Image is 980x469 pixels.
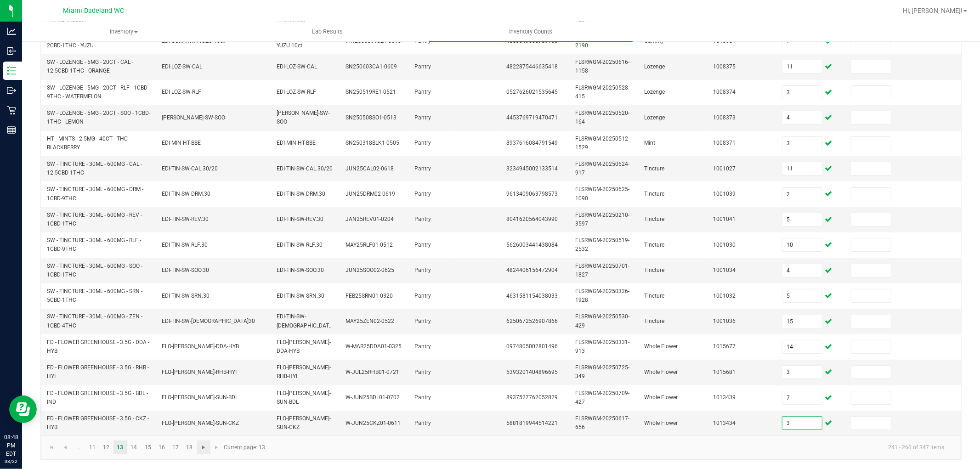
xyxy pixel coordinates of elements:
[644,394,678,401] span: Whole Flower
[506,343,558,350] span: 0974805002801496
[45,441,58,454] a: Go to the first page
[277,191,325,197] span: EDI-TIN-SW-DRM.30
[346,242,393,248] span: MAY25RLF01-0512
[47,415,149,430] span: FD - FLOWER GREENHOUSE - 3.5G - CKZ - HYB
[22,22,226,41] a: Inventory
[277,390,331,405] span: FLO-[PERSON_NAME]-SUN-BDL
[346,394,400,401] span: W-JUN25BDL01-0702
[346,267,394,273] span: JUN25SOO02-0625
[7,66,16,75] inline-svg: Inventory
[575,85,629,100] span: FLSRWGM-20250528-415
[506,38,558,44] span: 4553649000789163
[414,89,431,95] span: Pantry
[506,216,558,222] span: 8041620564043990
[414,114,431,121] span: Pantry
[7,106,16,115] inline-svg: Retail
[47,263,142,278] span: SW - TINCTURE - 30ML - 600MG - SOO - 1CBD-1THC
[162,293,210,299] span: EDI-TIN-SW-SRN.30
[506,369,558,375] span: 5393201404896695
[162,343,239,350] span: FLO-[PERSON_NAME]-DDA-HYB
[162,114,225,121] span: [PERSON_NAME]-SW-SOO
[162,63,202,70] span: EDI-LOZ-SW-CAL
[162,420,239,426] span: FLO-[PERSON_NAME]-SUN-CKZ
[47,110,150,125] span: SW - LOZENGE - 5MG - 20CT - SOO - 1CBD-1THC - LEMON
[63,7,125,15] span: Miami Dadeland WC
[162,318,255,324] span: EDI-TIN-SW-[DEMOGRAPHIC_DATA]30
[713,140,736,146] span: 1008371
[72,441,85,454] a: Page 10
[47,364,149,379] span: FD - FLOWER GREENHOUSE - 3.5G - RHB - HYI
[713,165,736,172] span: 1001027
[506,114,558,121] span: 4453769719470471
[414,318,431,324] span: Pantry
[346,293,393,299] span: FEB25SRN01-0320
[226,22,429,41] a: Lab Results
[644,318,664,324] span: Tincture
[162,242,208,248] span: EDI-TIN-SW-RLF.30
[162,89,201,95] span: EDI-LOZ-SW-RLF
[506,89,558,95] span: 0527626021535645
[346,191,395,197] span: JUN25DRM02-0619
[429,22,633,41] a: Inventory Counts
[47,313,142,328] span: SW - TINCTURE - 30ML - 600MG - ZEN - 1CBD-4THC
[575,288,629,303] span: FLSRWGM-20250326-1928
[200,444,207,451] span: Go to the next page
[414,38,431,44] span: Pantry
[414,369,431,375] span: Pantry
[414,165,431,172] span: Pantry
[23,28,225,36] span: Inventory
[62,444,69,451] span: Go to the previous page
[575,110,629,125] span: FLSRWGM-20250520-164
[162,165,218,172] span: EDI-TIN-SW-CAL.30/20
[497,28,565,36] span: Inventory Counts
[506,293,558,299] span: 4631581154038033
[644,293,664,299] span: Tincture
[414,191,431,197] span: Pantry
[713,318,736,324] span: 1001036
[4,433,18,458] p: 08:48 PM EDT
[713,343,736,350] span: 1015677
[346,165,394,172] span: JUN25CAL02-0618
[7,86,16,95] inline-svg: Outbound
[300,28,355,36] span: Lab Results
[346,38,401,44] span: WN250609YUZ1-0610
[277,415,331,430] span: FLO-[PERSON_NAME]-SUN-CKZ
[346,420,401,426] span: W-JUN25CKZ01-0611
[47,186,143,201] span: SW - TINCTURE - 30ML - 600MG - DRM - 1CBD-9THC
[575,313,629,328] span: FLSRWGM-20250530-429
[414,293,431,299] span: Pantry
[210,441,224,454] a: Go to the last page
[575,237,629,252] span: FLSRWGM-20250519-2532
[713,63,736,70] span: 1008375
[7,125,16,135] inline-svg: Reports
[575,59,629,74] span: FLSRWGM-20250616-1158
[162,140,201,146] span: EDI-MIN-HT-BBE
[713,267,736,273] span: 1001034
[346,89,396,95] span: SN250519RE1-0521
[414,63,431,70] span: Pantry
[277,63,317,70] span: EDI-LOZ-SW-CAL
[141,441,154,454] a: Page 15
[414,140,431,146] span: Pantry
[162,216,209,222] span: EDI-TIN-SW-REV.30
[506,420,558,426] span: 5881819944514221
[277,89,316,95] span: EDI-LOZ-SW-RLF
[644,216,664,222] span: Tincture
[162,267,209,273] span: EDI-TIN-SW-SOO.30
[271,440,952,455] kendo-pager-info: 241 - 260 of 347 items
[644,267,664,273] span: Tincture
[414,267,431,273] span: Pantry
[197,441,210,454] a: Go to the next page
[644,38,664,44] span: Gummy
[713,216,736,222] span: 1001041
[414,343,431,350] span: Pantry
[644,89,665,95] span: Lozenge
[414,242,431,248] span: Pantry
[506,242,558,248] span: 5626003441438084
[277,267,324,273] span: EDI-TIN-SW-SOO.30
[346,114,397,121] span: SN250508SO1-0513
[162,394,238,401] span: FLO-[PERSON_NAME]-SUN-BDL
[277,293,324,299] span: EDI-TIN-SW-SRN.30
[162,191,210,197] span: EDI-TIN-SW-DRM.30
[346,140,399,146] span: SN250318BLK1-0505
